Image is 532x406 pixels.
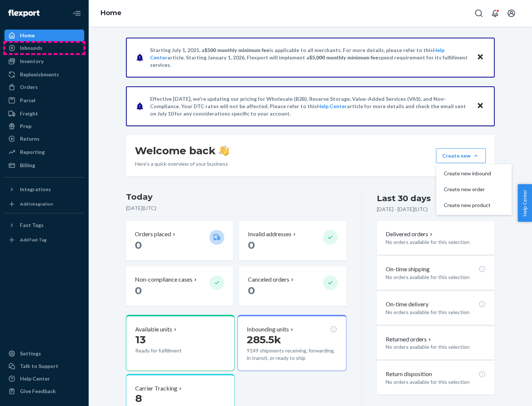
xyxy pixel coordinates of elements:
[135,325,172,334] p: Available units
[248,275,289,284] p: Canceled orders
[4,183,84,195] button: Integrations
[4,146,84,158] a: Reporting
[219,145,229,156] img: hand-wave emoji
[386,370,432,378] p: Return disposition
[247,333,281,346] span: 285.5k
[135,160,229,168] p: Here’s a quick overview of your business
[20,201,53,207] div: Add Integration
[4,108,84,120] a: Freight
[69,6,84,21] button: Close Navigation
[20,186,51,193] div: Integrations
[248,284,255,297] span: 0
[377,206,428,213] p: [DATE] - [DATE] ( UTC )
[20,388,56,395] div: Give Feedback
[4,30,84,41] a: Home
[126,315,235,371] button: Available units13Ready for fulfillment
[386,238,486,246] p: No orders available for this selection
[135,230,171,238] p: Orders placed
[135,275,192,284] p: Non-compliance cases
[20,148,45,156] div: Reporting
[95,3,127,24] ol: breadcrumbs
[20,83,38,91] div: Orders
[444,203,491,208] span: Create new product
[20,362,58,370] div: Talk to Support
[4,348,84,359] a: Settings
[126,204,347,212] p: [DATE] ( UTC )
[20,162,35,169] div: Billing
[150,47,470,69] p: Starting July 1, 2025, a is applicable to all merchants. For more details, please refer to this a...
[238,315,346,371] button: Inbounding units285.5k9149 shipments receiving, forwarding, in transit, or ready to ship
[135,144,229,157] h1: Welcome back
[247,347,337,362] p: 9149 shipments receiving, forwarding, in transit, or ready to ship
[204,47,269,53] span: $500 monthly minimum fee
[20,221,44,229] div: Fast Tags
[4,69,84,80] a: Replenishments
[239,221,346,261] button: Invalid addresses 0
[4,234,84,246] a: Add Fast Tag
[4,360,84,372] a: Talk to Support
[386,335,433,344] button: Returned orders
[20,32,35,39] div: Home
[4,385,84,397] button: Give Feedback
[317,103,347,109] a: Help Center
[4,373,84,385] a: Help Center
[438,182,510,197] button: Create new order
[4,133,84,145] a: Returns
[4,159,84,171] a: Billing
[150,95,470,117] p: Effective [DATE], we're updating our pricing for Wholesale (B2B), Reserve Storage, Value-Added Se...
[135,392,142,405] span: 8
[4,219,84,231] button: Fast Tags
[377,193,431,204] div: Last 30 days
[488,6,502,21] button: Open notifications
[8,10,40,17] img: Flexport logo
[4,120,84,132] a: Prep
[20,375,50,382] div: Help Center
[386,230,434,238] button: Delivered orders
[126,266,233,306] button: Non-compliance cases 0
[386,300,429,309] p: On-time delivery
[248,239,255,251] span: 0
[135,284,142,297] span: 0
[239,266,346,306] button: Canceled orders 0
[4,81,84,93] a: Orders
[248,230,291,238] p: Invalid addresses
[438,166,510,182] button: Create new inbound
[386,265,430,273] p: On-time shipping
[135,347,204,354] p: Ready for fulfillment
[20,58,44,65] div: Inventory
[20,110,38,117] div: Freight
[518,184,532,222] button: Help Center
[386,378,486,386] p: No orders available for this selection
[20,237,47,243] div: Add Fast Tag
[438,197,510,213] button: Create new product
[4,94,84,106] a: Parcel
[436,148,486,163] button: Create newCreate new inboundCreate new orderCreate new product
[309,54,378,61] span: $5,000 monthly minimum fee
[20,350,41,357] div: Settings
[100,9,122,17] a: Home
[135,384,177,393] p: Carrier Tracking
[126,191,347,203] h3: Today
[386,343,486,351] p: No orders available for this selection
[135,333,146,346] span: 13
[20,44,42,52] div: Inbounds
[4,42,84,54] a: Inbounds
[471,6,486,21] button: Open Search Box
[386,273,486,281] p: No orders available for this selection
[475,52,485,63] button: Close
[247,325,289,334] p: Inbounding units
[126,221,233,261] button: Orders placed 0
[4,55,84,67] a: Inventory
[444,187,491,192] span: Create new order
[386,309,486,316] p: No orders available for this selection
[20,71,59,78] div: Replenishments
[475,101,485,111] button: Close
[135,239,142,251] span: 0
[20,135,40,142] div: Returns
[504,6,519,21] button: Open account menu
[4,198,84,210] a: Add Integration
[444,171,491,176] span: Create new inbound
